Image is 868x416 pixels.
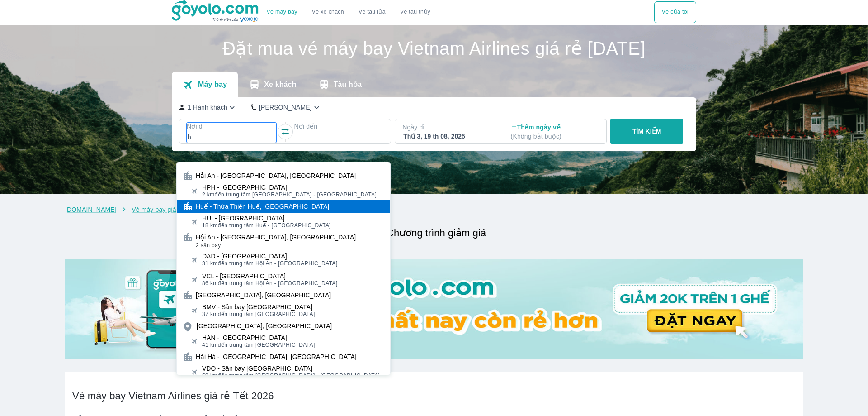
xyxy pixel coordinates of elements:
a: [DOMAIN_NAME] [65,206,117,213]
a: Vé máy bay [267,9,297,15]
div: Huế - Thừa Thiên Huế, [GEOGRAPHIC_DATA] [196,202,329,211]
span: 31 km [202,260,218,267]
p: Thêm ngày về [511,123,599,141]
a: Vé tàu lửa [351,1,393,23]
span: đến trung tâm [GEOGRAPHIC_DATA] - [GEOGRAPHIC_DATA] [202,191,377,198]
a: Vé xe khách [312,9,344,15]
div: choose transportation mode [259,1,438,23]
div: HUI - [GEOGRAPHIC_DATA] [202,215,331,222]
button: TÌM KIẾM [610,119,683,144]
div: Hội An - [GEOGRAPHIC_DATA], [GEOGRAPHIC_DATA] [196,233,356,242]
span: 41 km [202,342,218,348]
nav: breadcrumb [65,205,803,214]
button: 1 Hành khách [179,103,237,112]
span: 18 km [202,222,218,229]
button: [PERSON_NAME] [251,103,321,112]
span: 59 km [202,373,218,379]
div: HPH - [GEOGRAPHIC_DATA] [202,184,377,191]
div: Hải An - [GEOGRAPHIC_DATA], [GEOGRAPHIC_DATA] [196,171,356,180]
span: đến trung tâm [GEOGRAPHIC_DATA] - [GEOGRAPHIC_DATA] [202,372,380,379]
div: VCL - [GEOGRAPHIC_DATA] [202,273,338,280]
div: DAD - [GEOGRAPHIC_DATA] [202,253,338,260]
div: Thứ 3, 19 th 08, 2025 [403,132,491,141]
button: Vé tàu thủy [393,1,438,23]
img: banner-home [65,259,803,359]
a: Vé máy bay giá rẻ [132,206,184,213]
p: [PERSON_NAME] [259,103,312,112]
p: ( Không bắt buộc ) [511,132,599,141]
span: 86 km [202,280,218,287]
p: TÌM KIẾM [632,127,661,136]
div: choose transportation mode [654,1,696,23]
span: đến trung tâm Hội An - [GEOGRAPHIC_DATA] [202,260,338,267]
p: Máy bay [198,80,227,89]
div: [GEOGRAPHIC_DATA], [GEOGRAPHIC_DATA] [196,291,331,300]
p: Nơi đi [187,122,276,131]
span: 2 km [202,191,215,198]
div: BMV - Sân bay [GEOGRAPHIC_DATA] [202,303,315,311]
p: Ngày đi [402,123,492,132]
span: đến trung tâm [GEOGRAPHIC_DATA] [202,341,315,349]
p: Tàu hỏa [334,80,362,89]
span: đến trung tâm [GEOGRAPHIC_DATA] [202,311,315,318]
span: đến trung tâm Hội An - [GEOGRAPHIC_DATA] [202,280,338,287]
span: 2 sân bay [196,242,356,249]
h1: Đặt mua vé máy bay Vietnam Airlines giá rẻ [DATE] [172,39,696,57]
h2: Chương trình giảm giá [70,225,803,241]
p: 1 Hành khách [188,103,227,112]
span: đến trung tâm Huế - [GEOGRAPHIC_DATA] [202,222,331,229]
div: Hải Hà - [GEOGRAPHIC_DATA], [GEOGRAPHIC_DATA] [196,352,357,361]
h2: Vé máy bay Vietnam Airlines giá rẻ Tết 2026 [72,390,796,402]
span: 37 km [202,311,218,317]
p: Nơi đến [294,122,383,131]
div: VDO - Sân bay [GEOGRAPHIC_DATA] [202,365,380,372]
button: Vé của tôi [654,1,696,23]
div: transportation tabs [172,72,373,97]
p: Xe khách [264,80,296,89]
div: [GEOGRAPHIC_DATA], [GEOGRAPHIC_DATA] [197,321,332,330]
div: HAN - [GEOGRAPHIC_DATA] [202,334,315,341]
